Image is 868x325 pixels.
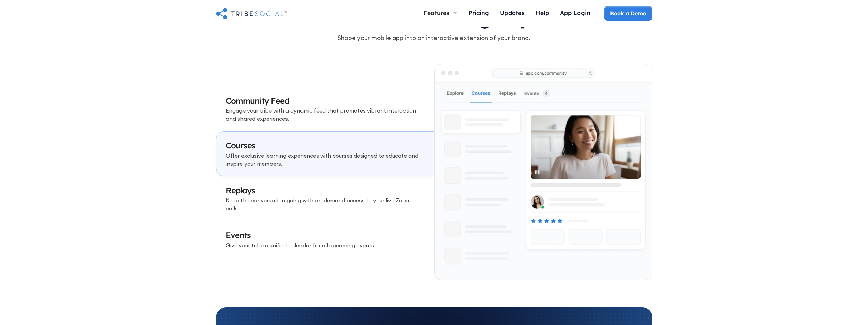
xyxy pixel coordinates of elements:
[535,9,549,16] div: Help
[469,9,489,16] div: Pricing
[226,185,425,196] h3: Replays
[555,6,596,21] a: App Login
[604,6,652,20] a: Book a Demo
[226,140,425,151] h3: Courses
[216,6,287,20] a: home
[560,9,590,16] div: App Login
[418,6,463,19] div: Features
[530,6,555,21] a: Help
[216,33,652,42] p: Shape your mobile app into an interactive extension of your brand.
[226,241,425,249] p: Give your tribe a unified calendar for all upcoming events.
[463,6,495,21] a: Pricing
[500,9,525,16] div: Updates
[226,151,425,168] p: Offer exclusive learning experiences with courses designed to educate and inspire your members.
[226,196,425,212] p: Keep the conversation going with on-demand access to your live Zoom calls.
[226,95,425,107] h3: Community Feed
[226,230,425,241] h3: Events
[424,9,450,16] div: Features
[226,106,425,123] p: Engage your tribe with a dynamic feed that promotes vibrant interaction and shared experiences.
[495,6,530,21] a: Updates
[435,64,652,280] img: An illustration of Courses Page
[216,7,652,28] h3: Customize each group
